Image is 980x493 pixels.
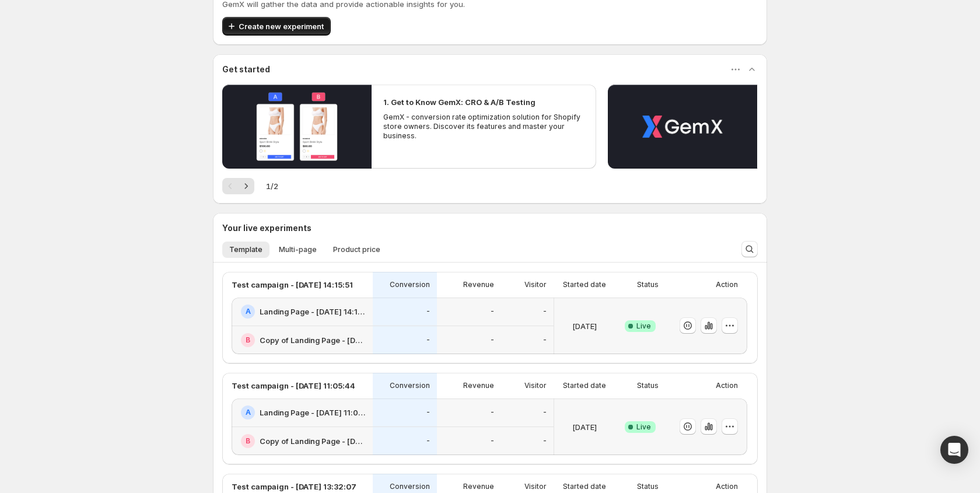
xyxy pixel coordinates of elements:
[426,307,430,316] p: -
[563,482,606,491] p: Started date
[260,306,366,317] h2: Landing Page - [DATE] 14:15:41
[491,307,494,316] p: -
[572,320,597,332] p: [DATE]
[246,408,251,417] h2: A
[716,381,738,390] p: Action
[524,280,547,289] p: Visitor
[232,380,355,391] p: Test campaign - [DATE] 11:05:44
[426,335,430,345] p: -
[608,85,757,169] button: Play video
[563,381,606,390] p: Started date
[637,381,659,390] p: Status
[246,436,250,446] h2: B
[716,482,738,491] p: Action
[260,435,366,447] h2: Copy of Landing Page - [DATE] 11:05:39
[238,178,254,194] button: Next
[426,436,430,446] p: -
[260,334,366,346] h2: Copy of Landing Page - [DATE] 14:15:41
[222,64,270,75] h3: Get started
[390,280,430,289] p: Conversion
[383,113,584,141] p: GemX - conversion rate optimization solution for Shopify store owners. Discover its features and ...
[229,245,262,254] span: Template
[246,335,250,345] h2: B
[463,280,494,289] p: Revenue
[940,436,968,464] div: Open Intercom Messenger
[239,20,324,32] span: Create new experiment
[463,381,494,390] p: Revenue
[390,381,430,390] p: Conversion
[222,85,372,169] button: Play video
[524,381,547,390] p: Visitor
[390,482,430,491] p: Conversion
[222,222,311,234] h3: Your live experiments
[222,17,331,36] button: Create new experiment
[543,408,547,417] p: -
[279,245,317,254] span: Multi-page
[543,335,547,345] p: -
[426,408,430,417] p: -
[741,241,758,257] button: Search and filter results
[383,96,535,108] h2: 1. Get to Know GemX: CRO & A/B Testing
[266,180,278,192] span: 1 / 2
[491,436,494,446] p: -
[716,280,738,289] p: Action
[232,279,353,291] p: Test campaign - [DATE] 14:15:51
[636,321,651,331] span: Live
[260,407,366,418] h2: Landing Page - [DATE] 11:05:39
[246,307,251,316] h2: A
[637,280,659,289] p: Status
[463,482,494,491] p: Revenue
[572,421,597,433] p: [DATE]
[636,422,651,432] span: Live
[543,436,547,446] p: -
[543,307,547,316] p: -
[637,482,659,491] p: Status
[491,335,494,345] p: -
[232,481,356,492] p: Test campaign - [DATE] 13:32:07
[222,178,254,194] nav: Pagination
[563,280,606,289] p: Started date
[333,245,380,254] span: Product price
[491,408,494,417] p: -
[524,482,547,491] p: Visitor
